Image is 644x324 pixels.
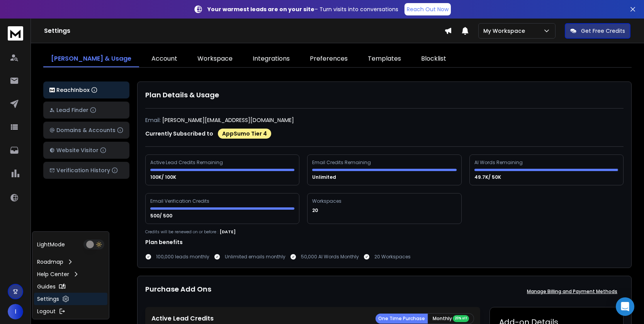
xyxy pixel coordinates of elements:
[245,51,297,67] a: Integrations
[34,293,107,305] a: Settings
[8,26,23,41] img: logo
[145,90,624,100] h1: Plan Details & Usage
[37,270,69,278] p: Help Center
[190,51,240,67] a: Workspace
[150,213,173,219] p: 500/ 500
[616,297,634,316] div: Open Intercom Messenger
[207,5,398,13] p: – Turn visits into conversations
[312,198,343,204] div: Workspaces
[8,304,23,319] button: I
[34,280,107,293] a: Guides
[37,241,65,248] p: Light Mode
[145,130,213,137] p: Currently Subscribed to
[49,88,55,93] img: logo
[43,81,129,98] button: ReachInbox
[145,229,218,235] p: Credits will be renewed on or before :
[302,51,355,67] a: Preferences
[527,288,617,295] p: Manage Billing and Payment Methods
[301,254,359,260] p: 50,000 AI Words Monthly
[474,159,524,166] div: AI Words Remaining
[407,5,449,13] p: Reach Out Now
[44,26,444,36] h1: Settings
[150,159,224,166] div: Active Lead Credits Remaining
[413,51,454,67] a: Blocklist
[145,284,211,299] h1: Purchase Add Ons
[144,51,185,67] a: Account
[376,314,428,324] button: One Time Purchase
[312,207,319,214] p: 20
[521,284,624,299] button: Manage Billing and Payment Methods
[474,174,502,180] p: 49.7K/ 50K
[207,5,314,13] strong: Your warmest leads are on your site
[151,314,214,323] p: Active Lead Credits
[150,174,177,180] p: 100K/ 100K
[145,116,161,124] p: Email:
[312,174,337,180] p: Unlimited
[43,162,129,179] button: Verification History
[37,295,59,303] p: Settings
[404,3,451,15] a: Reach Out Now
[483,27,528,35] p: My Workspace
[43,142,129,159] button: Website Visitor
[150,198,211,204] div: Email Verification Credits
[581,27,625,35] p: Get Free Credits
[218,129,271,139] div: AppSumo Tier 4
[374,254,411,260] p: 20 Workspaces
[37,258,63,266] p: Roadmap
[34,268,107,280] a: Help Center
[360,51,409,67] a: Templates
[565,23,630,39] button: Get Free Credits
[428,313,474,324] button: Monthly 20% off
[312,159,372,166] div: Email Credits Remaining
[37,307,56,315] p: Logout
[145,238,624,246] h1: Plan benefits
[225,254,285,260] p: Unlimited emails monthly
[43,122,129,139] button: Domains & Accounts
[43,51,139,67] a: [PERSON_NAME] & Usage
[156,254,209,260] p: 100,000 leads monthly
[453,315,469,322] div: 20% off
[162,116,294,124] p: [PERSON_NAME][EMAIL_ADDRESS][DOMAIN_NAME]
[37,283,56,290] p: Guides
[220,229,236,235] p: [DATE]
[34,256,107,268] a: Roadmap
[43,102,129,119] button: Lead Finder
